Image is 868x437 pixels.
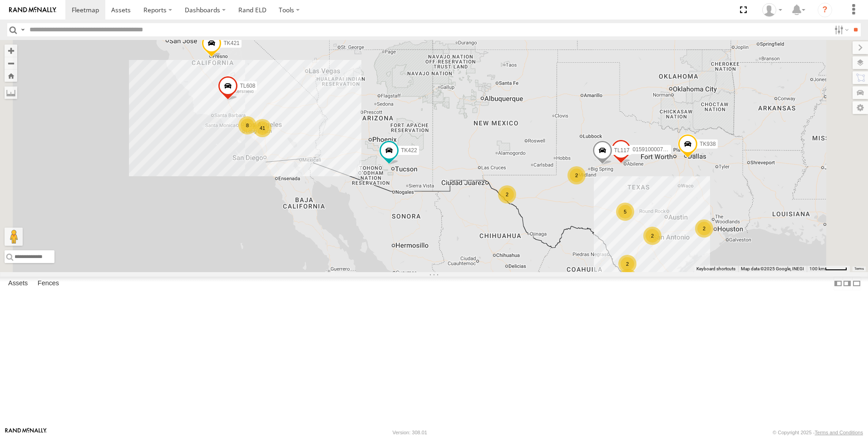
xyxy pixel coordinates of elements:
[831,23,850,36] label: Search Filter Options
[240,83,255,89] span: TL608
[33,277,64,290] label: Fences
[852,277,861,290] label: Hide Summary Table
[253,119,271,137] div: 41
[5,45,17,57] button: Zoom in
[695,219,713,238] div: 2
[643,227,661,245] div: 2
[853,101,868,114] label: Map Settings
[4,277,32,290] label: Assets
[498,185,516,204] div: 2
[5,428,47,437] a: Visit our Website
[818,3,832,17] i: ?
[854,267,864,271] a: Terms (opens in new tab)
[741,266,804,271] span: Map data ©2025 Google, INEGI
[401,147,417,154] span: TK422
[696,266,735,272] button: Keyboard shortcuts
[843,277,852,290] label: Dock Summary Table to the Right
[5,86,17,99] label: Measure
[833,277,843,290] label: Dock Summary Table to the Left
[809,266,825,271] span: 100 km
[393,430,427,435] div: Version: 308.01
[807,266,850,272] button: Map Scale: 100 km per 45 pixels
[614,147,630,154] span: TL117
[238,116,256,134] div: 8
[759,3,785,17] div: Norma Casillas
[815,430,863,435] a: Terms and Conditions
[567,166,586,184] div: 2
[5,70,17,82] button: Zoom Home
[223,40,239,46] span: TK421
[5,57,17,70] button: Zoom out
[773,430,863,435] div: © Copyright 2025 -
[700,141,715,147] span: TK938
[618,255,636,273] div: 2
[616,203,634,221] div: 5
[633,146,678,152] span: 015910000779481
[5,228,23,246] button: Drag Pegman onto the map to open Street View
[9,7,56,13] img: rand-logo.svg
[19,23,26,36] label: Search Query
